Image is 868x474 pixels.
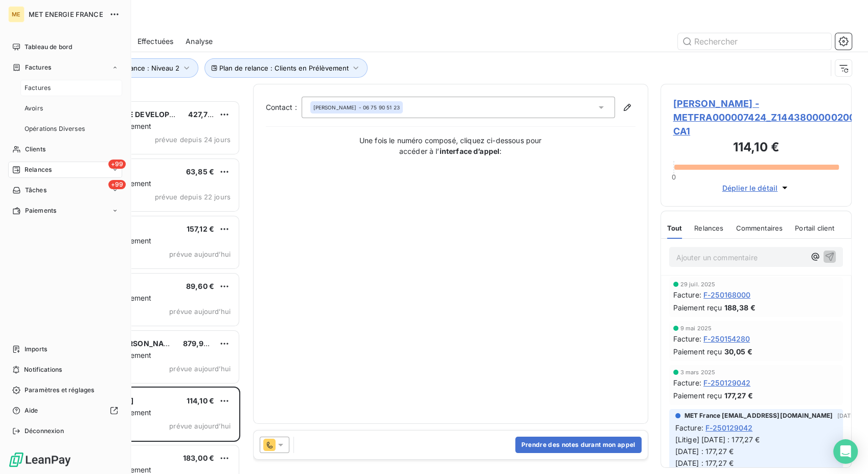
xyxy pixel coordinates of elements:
[108,160,126,169] span: +99
[673,302,722,313] span: Paiement reçu
[348,135,553,156] p: Une fois le numéro composé, cliquez ci-dessous pour accéder à l’ :
[204,58,368,78] button: Plan de relance : Clients en Prélèvement
[675,435,760,467] span: [Litige] [DATE] : 177,27 € [DATE] : 177,27 € [DATE] : 177,27 €
[440,147,500,155] strong: interface d’appel
[8,402,122,419] a: Aide
[724,390,752,401] span: 177,27 €
[673,333,701,344] span: Facture :
[313,104,357,111] span: [PERSON_NAME]
[680,281,716,287] span: 29 juil. 2025
[736,224,783,232] span: Commentaires
[266,102,302,112] label: Contact :
[183,339,215,348] span: 879,98 €
[673,97,839,138] span: [PERSON_NAME] - METFRA000007424_Z1443800000200-CA1
[169,307,231,315] span: prévue aujourd’hui
[25,386,94,395] span: Paramètres et réglages
[703,289,751,300] span: F-250168000
[515,437,642,453] button: Prendre des notes durant mon appel
[72,110,200,119] span: SCI BELLEGARDE DEVELOPPEMENT
[187,224,214,233] span: 157,12 €
[186,167,214,176] span: 63,85 €
[719,182,793,194] button: Déplier le détail
[673,289,701,300] span: Facture :
[25,186,47,195] span: Tâches
[108,180,126,189] span: +99
[186,36,213,47] span: Analyse
[183,454,214,462] span: 183,00 €
[25,83,51,93] span: Factures
[8,452,72,468] img: Logo LeanPay
[724,302,755,313] span: 188,38 €
[833,439,858,464] div: Open Intercom Messenger
[187,396,214,405] span: 114,10 €
[25,145,45,154] span: Clients
[671,173,675,181] span: 0
[155,136,231,144] span: prévue depuis 24 jours
[73,58,198,78] button: Niveau de relance : Niveau 2
[169,250,231,258] span: prévue aujourd’hui
[24,365,62,374] span: Notifications
[169,422,231,430] span: prévue aujourd’hui
[703,333,750,344] span: F-250154280
[680,369,716,375] span: 3 mars 2025
[680,325,712,331] span: 9 mai 2025
[25,206,56,215] span: Paiements
[29,10,103,18] span: MET ENERGIE FRANCE
[705,422,753,433] span: F-250129042
[722,183,778,193] span: Déplier le détail
[673,138,839,159] h3: 114,10 €
[673,377,701,388] span: Facture :
[673,346,722,357] span: Paiement reçu
[25,165,52,174] span: Relances
[678,33,831,50] input: Rechercher
[313,104,400,111] div: - 06 75 90 51 23
[155,193,231,201] span: prévue depuis 22 jours
[795,224,834,232] span: Portail client
[8,6,25,22] div: ME
[49,100,240,474] div: grid
[724,346,752,357] span: 30,05 €
[673,390,722,401] span: Paiement reçu
[703,377,751,388] span: F-250129042
[694,224,723,232] span: Relances
[138,36,174,47] span: Effectuées
[186,282,214,290] span: 89,60 €
[25,124,85,133] span: Opérations Diverses
[188,110,219,119] span: 427,70 €
[675,422,703,433] span: Facture :
[25,42,72,52] span: Tableau de bord
[25,426,64,436] span: Déconnexion
[25,406,38,415] span: Aide
[169,365,231,373] span: prévue aujourd’hui
[87,64,179,72] span: Niveau de relance : Niveau 2
[25,104,43,113] span: Avoirs
[219,64,349,72] span: Plan de relance : Clients en Prélèvement
[25,345,47,354] span: Imports
[25,63,51,72] span: Factures
[667,224,682,232] span: Tout
[684,411,833,420] span: MET France [EMAIL_ADDRESS][DOMAIN_NAME]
